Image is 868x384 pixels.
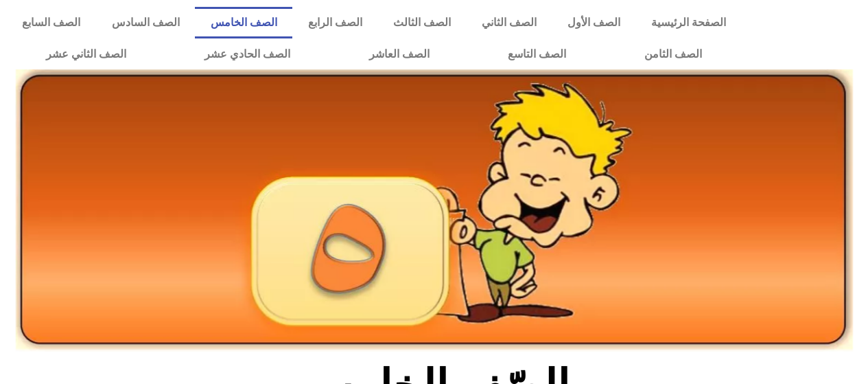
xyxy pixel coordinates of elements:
a: الصفحة الرئيسية [635,7,741,38]
a: الصف الحادي عشر [165,38,329,70]
a: الصف التاسع [469,38,605,70]
a: الصف العاشر [330,38,469,70]
a: الصف الخامس [195,7,292,38]
a: الصف السابع [7,7,96,38]
a: الصف الثاني [466,7,552,38]
a: الصف الثامن [605,38,741,70]
a: الصف الثالث [377,7,466,38]
a: الصف الثاني عشر [7,38,165,70]
a: الصف الأول [552,7,635,38]
a: الصف السادس [96,7,195,38]
a: الصف الرابع [292,7,377,38]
